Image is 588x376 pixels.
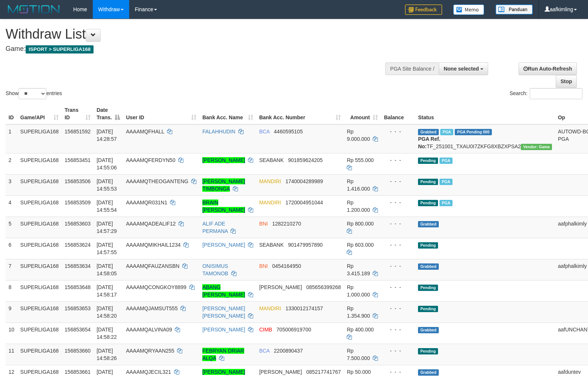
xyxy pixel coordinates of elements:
span: Copy 2200890437 to clipboard [274,348,303,354]
td: SUPERLIGA168 [17,124,62,153]
span: Pending [418,179,438,185]
span: 156853451 [65,157,91,163]
span: MANDIRI [259,305,281,311]
span: Grabbed [418,221,439,227]
span: AAAAMQR031N1 [126,200,167,205]
span: AAAAMQCONGKOY8899 [126,284,186,290]
td: 10 [6,322,17,344]
span: [PERSON_NAME] [259,369,302,375]
span: MANDIRI [259,178,281,184]
span: Pending [418,158,438,164]
span: [PERSON_NAME] [259,284,302,290]
span: 156853653 [65,305,91,311]
span: [DATE] 14:28:57 [97,129,117,142]
span: Rp 400.000 [347,327,373,333]
a: ALIF ADE PERMANA [202,221,228,234]
span: MANDIRI [259,200,281,205]
a: [PERSON_NAME] [202,327,245,333]
span: Copy 705006919700 to clipboard [277,327,311,333]
div: - - - [384,156,412,164]
label: Search: [510,88,582,99]
img: Button%20Memo.svg [453,4,484,15]
span: Copy 4460595105 to clipboard [274,129,303,134]
td: SUPERLIGA168 [17,238,62,259]
td: 7 [6,259,17,280]
a: [PERSON_NAME] [202,242,245,248]
span: Rp 1.354.900 [347,305,370,319]
span: AAAAMQTHEOGANTENG [126,178,188,184]
a: ONISIMUS TAMONOB [202,263,228,276]
span: Marked by aafsengchandara [440,158,453,164]
span: Rp 1.000.000 [347,284,370,298]
td: 2 [6,153,17,174]
span: 156853624 [65,242,91,248]
span: Grabbed [418,263,439,270]
span: AAAAMQJAMSUT555 [126,305,177,311]
div: - - - [384,305,412,312]
a: [PERSON_NAME] TIMBONGA [202,178,245,192]
span: Copy 1282210270 to clipboard [272,221,301,227]
span: Rp 603.000 [347,242,373,248]
span: Rp 7.500.000 [347,348,370,361]
td: 9 [6,301,17,322]
span: 156853603 [65,221,91,227]
a: Run Auto-Refresh [519,62,577,75]
th: User ID: activate to sort column ascending [123,103,199,124]
b: PGA Ref. No: [418,136,440,149]
span: AAAAMQRYAAN255 [126,348,174,354]
span: Rp 800.000 [347,221,373,227]
td: SUPERLIGA168 [17,259,62,280]
h4: Game: [6,45,385,53]
div: - - - [384,128,412,135]
span: Marked by aafsoycanthlai [440,179,453,185]
td: 1 [6,124,17,153]
td: SUPERLIGA168 [17,153,62,174]
th: Balance [381,103,415,124]
span: [DATE] 14:58:20 [97,305,117,319]
td: SUPERLIGA168 [17,301,62,322]
span: 156853660 [65,348,91,354]
div: - - - [384,347,412,354]
span: Rp 3.415.189 [347,263,370,276]
span: PGA Pending [455,129,492,135]
span: Pending [418,348,438,354]
td: SUPERLIGA168 [17,344,62,365]
span: SEABANK [259,242,284,248]
div: PGA Site Balance / [385,62,439,75]
span: ISPORT > SUPERLIGA168 [26,45,94,54]
span: AAAAMQFHALL [126,129,164,134]
span: [DATE] 14:58:22 [97,327,117,340]
td: 11 [6,344,17,365]
span: BCA [259,348,269,354]
span: Copy 1740004289989 to clipboard [285,178,323,184]
span: AAAAMQFERDYN50 [126,157,175,163]
a: Stop [556,75,577,88]
span: BNI [259,263,268,269]
span: CIMB [259,327,272,333]
span: AAAAMQADEALIF12 [126,221,176,227]
th: Bank Acc. Name: activate to sort column ascending [199,103,256,124]
td: SUPERLIGA168 [17,217,62,238]
span: Marked by aafsoycanthlai [440,129,453,135]
span: 156853654 [65,327,91,333]
span: Marked by aafsoycanthlai [440,200,453,206]
td: 5 [6,217,17,238]
td: SUPERLIGA168 [17,322,62,344]
span: Copy 085656399268 to clipboard [306,284,341,290]
span: Copy 085217741767 to clipboard [306,369,341,375]
span: AAAAMQMIKHAIL1234 [126,242,180,248]
span: [DATE] 14:58:05 [97,263,117,276]
td: TF_251001_TXAU0I7ZKFG8XBZXPSA2 [415,124,555,153]
span: Copy 1720004951044 to clipboard [285,200,323,205]
img: Feedback.jpg [405,4,442,15]
div: - - - [384,220,412,227]
span: Pending [418,242,438,249]
span: Copy 0454164950 to clipboard [272,263,301,269]
span: [DATE] 14:57:29 [97,221,117,234]
span: AAAAMQFAUZANSBN [126,263,179,269]
span: Copy 1330012174157 to clipboard [285,305,323,311]
th: Amount: activate to sort column ascending [344,103,381,124]
div: - - - [384,262,412,270]
span: Vendor URL: https://trx31.1velocity.biz [521,144,552,150]
a: [PERSON_NAME] [PERSON_NAME] [202,305,245,319]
